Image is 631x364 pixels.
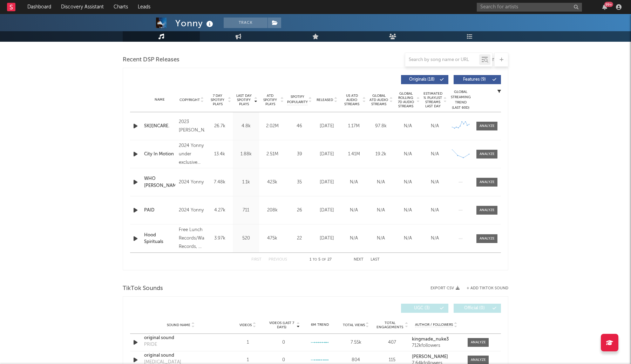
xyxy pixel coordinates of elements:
[406,77,438,82] span: Originals ( 18 )
[231,357,264,364] div: 1
[179,178,205,187] div: 2024 Yonny
[369,235,393,242] div: N/A
[261,235,284,242] div: 475k
[282,339,285,346] div: 0
[282,357,285,364] div: 0
[224,18,267,28] button: Track
[167,323,190,327] span: Sound Name
[313,258,317,261] span: to
[376,357,408,364] div: 115
[261,151,284,158] div: 2.51M
[315,179,339,186] div: [DATE]
[144,175,175,189] a: WHO [PERSON_NAME]?
[235,235,257,242] div: 520
[423,179,447,186] div: N/A
[396,151,420,158] div: N/A
[208,151,231,158] div: 13.4k
[208,207,231,214] div: 4.27k
[412,355,448,359] strong: [PERSON_NAME]
[423,123,447,130] div: N/A
[342,235,366,242] div: N/A
[458,306,490,310] span: Official ( 0 )
[342,179,366,186] div: N/A
[287,207,312,214] div: 26
[322,258,326,261] span: of
[369,151,393,158] div: 19.2k
[315,123,339,130] div: [DATE]
[261,207,284,214] div: 208k
[423,207,447,214] div: N/A
[235,94,253,106] span: Last Day Spotify Plays
[144,123,175,130] a: SK[I]NCARE.
[371,258,380,262] button: Last
[412,343,461,348] div: 712k followers
[261,179,284,186] div: 423k
[340,357,372,364] div: 804
[450,89,471,110] div: Global Streaming Trend (Last 60D)
[123,284,163,293] span: TikTok Sounds
[458,77,490,82] span: Features ( 9 )
[376,321,404,329] span: Total Engagements
[251,258,262,262] button: First
[208,235,231,242] div: 3.97k
[144,341,157,348] div: PRIDE
[269,258,287,262] button: Previous
[304,322,336,328] div: 6M Trend
[396,207,420,214] div: N/A
[412,337,461,342] a: kingmade_nuke3
[406,306,438,310] span: UGC ( 3 )
[208,179,231,186] div: 7.48k
[144,352,217,359] div: original sound
[239,323,252,327] span: Videos
[231,339,264,346] div: 1
[287,151,312,158] div: 39
[412,337,449,342] strong: kingmade_nuke3
[144,232,175,245] a: Hood Spirituals
[179,206,205,215] div: 2024 Yonny
[354,258,364,262] button: Next
[208,123,231,130] div: 26.7k
[602,4,607,10] button: 99+
[317,98,333,102] span: Released
[235,151,257,158] div: 1.88k
[179,226,205,251] div: Free Lunch Records/Warner Records, © 2024 Free Lunch Records, Inc./Warner Records Inc., under exc...
[423,235,447,242] div: N/A
[208,94,227,106] span: 7 Day Spotify Plays
[376,339,408,346] div: 407
[405,57,479,63] input: Search by song name or URL
[401,304,448,313] button: UGC(3)
[396,92,415,108] span: Global Rolling 7D Audio Streams
[423,92,442,108] span: Estimated % Playlist Streams Last Day
[369,94,388,106] span: Global ATD Audio Streams
[315,235,339,242] div: [DATE]
[423,151,447,158] div: N/A
[412,355,461,359] a: [PERSON_NAME]
[460,287,508,290] button: + Add TikTok Sound
[287,235,312,242] div: 22
[430,286,460,290] button: Export CSV
[287,94,308,105] span: Spotify Popularity
[179,118,205,135] div: 2023 [PERSON_NAME]
[144,207,175,214] div: PAID
[342,207,366,214] div: N/A
[477,3,582,12] input: Search for artists
[315,151,339,158] div: [DATE]
[235,179,257,186] div: 1.1k
[369,179,393,186] div: N/A
[261,123,284,130] div: 2.02M
[144,97,175,102] div: Name
[454,75,501,84] button: Features(9)
[144,335,217,342] div: original sound
[396,235,420,242] div: N/A
[144,151,175,158] a: City In Motion
[369,207,393,214] div: N/A
[415,323,453,327] span: Author / Followers
[267,321,296,329] span: Videos (last 7 days)
[287,123,312,130] div: 46
[369,123,393,130] div: 97.8k
[179,142,205,167] div: 2024 Yonny under exclusive license to DVLPMNT
[179,98,200,102] span: Copyright
[401,75,448,84] button: Originals(18)
[315,207,339,214] div: [DATE]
